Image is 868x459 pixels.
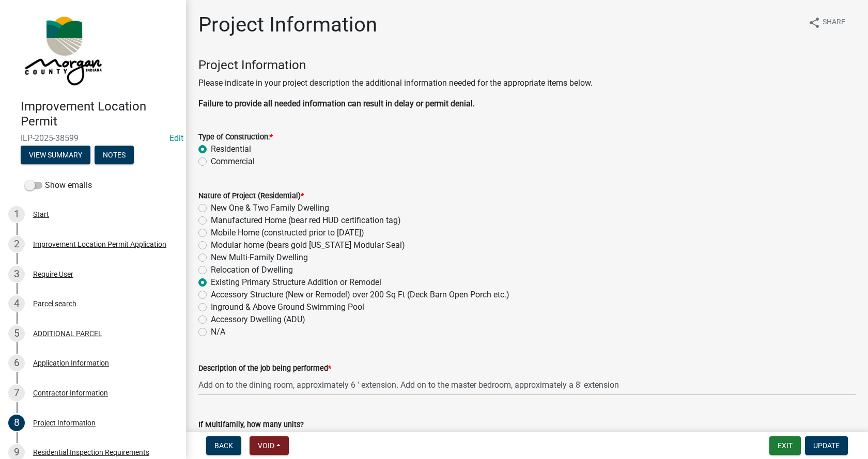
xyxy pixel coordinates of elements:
[206,436,241,455] button: Back
[258,441,274,450] span: Void
[211,239,405,251] label: Modular home (bears gold [US_STATE] Modular Seal)
[805,436,848,455] button: Update
[8,236,25,252] div: 2
[198,58,856,73] h4: Project Information
[211,276,381,289] label: Existing Primary Structure Addition or Remodel
[21,133,165,143] span: ILP-2025-38599
[8,415,25,431] div: 8
[25,179,92,192] label: Show emails
[211,313,305,326] label: Accessory Dwelling (ADU)
[33,449,149,456] div: Residential Inspection Requirements
[198,134,273,141] label: Type of Construction:
[250,436,289,455] button: Void
[198,193,304,200] label: Nature of Project (Residential)
[33,359,109,367] div: Application Information
[33,419,96,426] div: Project Information
[808,17,820,29] i: share
[21,146,90,164] button: View Summary
[211,326,225,338] label: N/A
[211,202,329,214] label: New One & Two Family Dwelling
[33,389,108,397] div: Contractor Information
[813,441,840,450] span: Update
[198,12,377,37] h1: Project Information
[211,301,364,313] label: Inground & Above Ground Swimming Pool
[95,146,134,164] button: Notes
[769,436,801,455] button: Exit
[33,211,49,218] div: Start
[211,143,251,155] label: Residential
[8,385,25,401] div: 7
[214,441,233,450] span: Back
[198,421,304,429] label: If Multifamily, how many units?
[198,99,475,108] strong: Failure to provide all needed information can result in delay or permit denial.
[211,155,255,168] label: Commercial
[198,77,856,89] p: Please indicate in your project description the additional information needed for the appropriate...
[211,264,293,276] label: Relocation of Dwelling
[211,289,509,301] label: Accessory Structure (New or Remodel) over 200 Sq Ft (Deck Barn Open Porch etc.)
[169,133,183,143] a: Edit
[21,11,104,88] img: Morgan County, Indiana
[21,99,178,129] h4: Improvement Location Permit
[800,12,854,33] button: shareShare
[211,214,401,227] label: Manufactured Home (bear red HUD certification tag)
[33,271,73,278] div: Require User
[8,266,25,282] div: 3
[21,151,90,160] wm-modal-confirm: Summary
[8,295,25,312] div: 4
[8,206,25,223] div: 1
[8,325,25,342] div: 5
[95,151,134,160] wm-modal-confirm: Notes
[823,17,845,29] span: Share
[33,300,76,307] div: Parcel search
[33,330,102,337] div: ADDITIONAL PARCEL
[211,227,364,239] label: Mobile Home (constructed prior to [DATE])
[33,241,166,248] div: Improvement Location Permit Application
[169,133,183,143] wm-modal-confirm: Edit Application Number
[198,365,331,372] label: Description of the job being performed
[211,251,308,264] label: New Multi-Family Dwelling
[8,355,25,371] div: 6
